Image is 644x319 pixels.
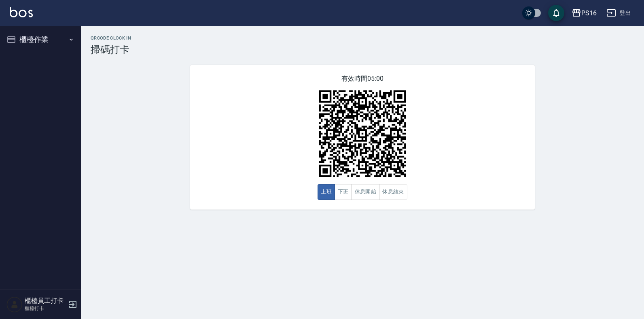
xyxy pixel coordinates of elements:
button: 休息結束 [379,184,407,200]
button: 休息開始 [352,184,380,200]
button: 上班 [318,184,335,200]
h5: 櫃檯員工打卡 [25,297,66,305]
h2: QRcode Clock In [91,36,634,41]
button: save [548,5,564,21]
button: 下班 [335,184,352,200]
img: Logo [10,7,33,17]
button: PS16 [568,5,600,21]
button: 登出 [603,6,634,21]
div: PS16 [581,8,597,18]
p: 櫃檯打卡 [25,305,66,312]
button: 櫃檯作業 [3,29,78,50]
div: 有效時間 05:00 [190,65,535,210]
img: Person [6,296,23,313]
h3: 掃碼打卡 [91,44,634,55]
